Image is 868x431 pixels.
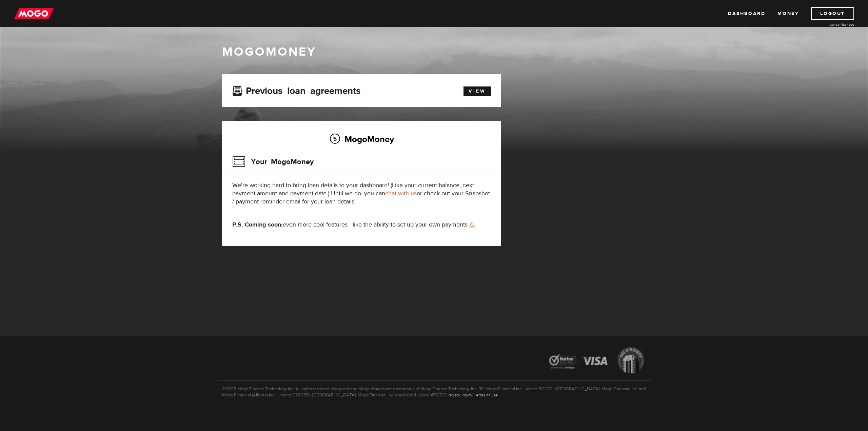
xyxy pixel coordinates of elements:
[232,221,283,229] strong: P.S. Coming soon:
[232,132,491,146] h2: MogoMoney
[463,86,491,96] a: View
[777,7,799,20] a: Money
[542,342,651,380] img: legal-icons-92a2ffecb4d32d839781d1b4e4802d7b.png
[232,181,491,206] p: We're working hard to bring loan details to your dashboard! (Like your current balance, next paym...
[803,22,854,27] a: Lender licences
[217,380,651,398] p: ©2025 Mogo Finance Technology Inc. All rights reserved. Mogo and the Mogo designs are trademarks ...
[811,7,854,20] a: Logout
[385,190,417,197] a: chat with us
[232,221,491,229] p: even more cool features—like the ability to set up your own payments
[448,392,472,398] a: Privacy Policy
[232,85,360,94] h3: Previous loan agreements
[14,7,54,20] img: mogo_logo-11ee424be714fa7cbb0f0f49df9e16ec.png
[232,153,314,171] h3: Your MogoMoney
[474,392,498,398] a: Terms of Use
[732,273,868,431] iframe: LiveChat chat widget
[222,45,646,59] h1: MogoMoney
[470,222,475,228] img: strong arm emoji
[728,7,765,20] a: Dashboard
